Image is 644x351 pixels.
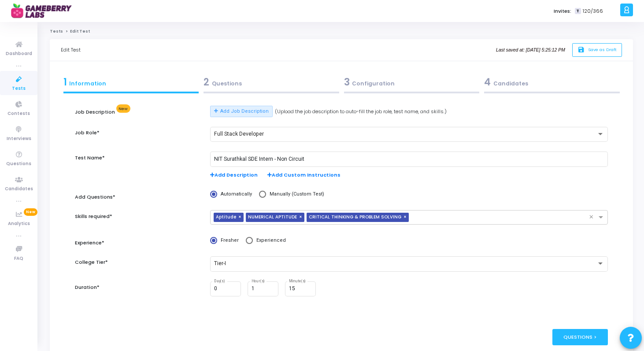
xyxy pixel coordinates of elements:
[275,108,447,115] span: (Upload the job description to auto-fill the job role, test name, and skills.)
[12,85,26,92] span: Tests
[11,2,77,20] img: logo
[583,7,603,15] span: 120/366
[204,75,209,89] span: 2
[50,29,63,34] a: Tests
[220,108,269,115] span: Add Job Description
[75,154,105,162] label: Test Name*
[341,72,482,96] a: 3Configuration
[217,191,252,198] span: Automatically
[75,259,108,266] label: College Tier*
[61,72,201,96] a: 1Information
[266,191,324,198] span: Manually (Custom Test)
[14,255,23,262] span: FAQ
[6,160,31,168] span: Questions
[484,75,620,89] div: Candidates
[7,135,31,143] span: Interviews
[7,110,30,118] span: Contests
[75,213,112,220] label: Skills required*
[75,193,115,201] label: Add Questions*
[344,75,350,89] span: 3
[61,39,81,61] div: Edit Test
[403,213,409,222] span: ×
[253,237,286,244] span: Experienced
[5,185,33,193] span: Candidates
[214,213,238,222] span: Aptitude
[496,48,565,52] i: Last saved at: [DATE] 5:25:12 PM
[24,208,37,216] span: New
[204,75,339,89] div: Questions
[75,108,130,116] label: Job Description
[575,8,581,15] span: T
[8,220,30,228] span: Analytics
[210,171,258,179] span: Add Description
[238,213,244,222] span: ×
[75,239,104,247] label: Experience*
[299,213,304,222] span: ×
[75,129,100,137] label: Job Role*
[246,213,299,222] span: NUMERICAL APTITUDE
[201,72,342,96] a: 2Questions
[63,75,67,89] span: 1
[70,29,90,34] span: Edit Test
[307,213,403,222] span: CRITICAL THINKING & PROBLEM SOLVING
[116,104,130,113] span: New
[210,106,272,117] button: Add Job Description
[484,75,491,89] span: 4
[214,131,264,137] span: Full Stack Developer
[554,7,571,15] label: Invites:
[6,50,32,58] span: Dashboard
[572,43,622,57] button: saveSave as Draft
[267,171,341,179] span: Add Custom Instructions
[344,75,480,89] div: Configuration
[214,260,226,266] span: Tier-I
[589,213,596,222] span: Clear all
[217,237,239,244] span: Fresher
[75,284,100,291] label: Duration*
[588,47,617,52] span: Save as Draft
[577,46,587,54] i: save
[50,29,633,34] nav: breadcrumb
[63,75,199,89] div: Information
[482,72,622,96] a: 4Candidates
[552,329,608,345] div: Questions >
